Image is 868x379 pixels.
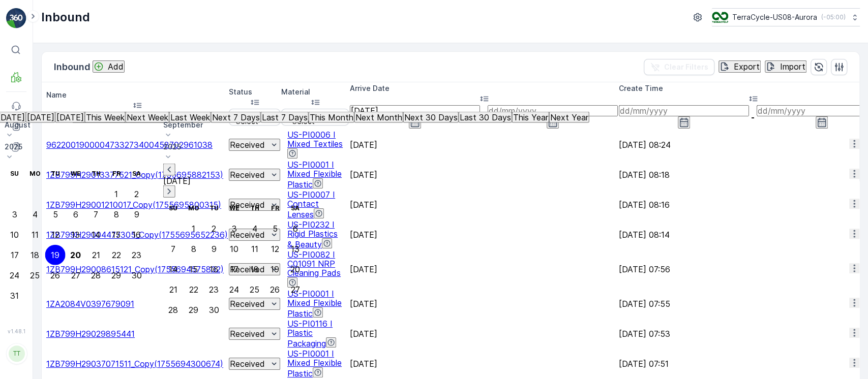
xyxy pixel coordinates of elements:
[765,60,806,73] button: Import
[171,244,175,254] div: 7
[229,328,280,340] button: Received
[168,305,178,314] div: 28
[30,271,40,280] div: 25
[86,113,125,122] p: This Week
[512,112,549,123] button: This Year
[619,105,749,116] input: dd/mm/yyyy
[309,112,354,123] button: This Month
[10,230,19,239] div: 10
[50,271,60,280] div: 26
[132,271,142,280] div: 30
[134,210,139,219] div: 9
[513,113,548,122] p: This Year
[55,112,85,123] button: Tomorrow
[26,112,55,123] button: Today
[9,345,25,362] div: TT
[712,12,728,23] img: image_ci7OI47.png
[350,83,618,93] p: Arrive Date
[192,224,195,233] div: 1
[780,62,805,71] p: Import
[33,210,38,219] div: 4
[85,112,126,123] button: This Week
[732,12,817,22] p: TerraCycle-US08-Aurora
[211,112,261,123] button: Next 7 Days
[291,285,300,294] div: 27
[229,87,280,97] p: Status
[212,224,216,233] div: 2
[265,198,285,218] th: Friday
[230,244,238,254] div: 10
[54,60,91,74] p: Inbound
[271,244,279,254] div: 12
[290,265,300,274] div: 20
[664,62,708,72] p: Clear Filters
[51,250,59,260] div: 19
[273,224,278,233] div: 5
[53,210,58,219] div: 5
[751,113,755,122] p: -
[92,250,100,260] div: 21
[169,112,211,123] button: Last Week
[488,105,618,116] input: dd/mm/yyyy
[550,113,588,122] p: Next Year
[71,271,80,280] div: 27
[127,113,168,122] p: Next Week
[45,164,66,184] th: Tuesday
[189,305,198,314] div: 29
[209,285,219,294] div: 23
[355,113,402,122] p: Next Month
[41,9,90,25] p: Inbound
[111,271,121,280] div: 29
[112,230,121,239] div: 15
[189,265,198,274] div: 15
[132,230,141,239] div: 16
[287,349,342,378] span: US-PI0001 I Mixed Flexible Plastic
[350,349,618,378] td: [DATE]
[229,358,280,370] button: Received
[212,113,260,122] p: Next 7 Days
[5,120,147,130] p: August
[734,62,760,71] p: Export
[712,8,860,26] button: TerraCycle-US08-Aurora(-05:00)
[209,305,219,314] div: 30
[232,224,237,233] div: 3
[230,265,238,274] div: 17
[91,271,101,280] div: 28
[32,230,39,239] div: 11
[163,142,306,152] p: 2025
[250,285,259,294] div: 25
[114,189,118,199] div: 1
[821,13,846,21] p: ( -05:00 )
[46,359,223,369] a: 1ZB799H29037071511_Copy(1755694300674)
[94,210,98,219] div: 7
[261,112,309,123] button: Last 7 Days
[51,230,59,239] div: 12
[459,112,512,123] button: Last 30 Days
[127,164,147,184] th: Saturday
[285,198,306,218] th: Saturday
[6,328,26,334] span: v 1.48.1
[126,112,169,123] button: Next Week
[12,210,17,219] div: 3
[262,113,308,122] p: Last 7 Days
[163,120,306,130] p: September
[287,319,333,349] span: US-PI0116 I Plastic Packaging
[169,265,177,274] div: 14
[270,285,280,294] div: 26
[114,210,119,219] div: 8
[10,291,19,300] div: 31
[92,230,100,239] div: 14
[46,90,228,100] p: Name
[70,250,81,260] div: 20
[93,60,125,73] button: Add
[163,198,184,218] th: Sunday
[27,113,54,122] p: [DATE]
[46,329,135,339] a: 1ZB799H29029895441
[350,319,618,348] td: [DATE]
[5,164,25,184] th: Sunday
[10,271,19,280] div: 24
[230,329,265,338] p: Received
[31,250,39,260] div: 18
[460,113,511,122] p: Last 30 Days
